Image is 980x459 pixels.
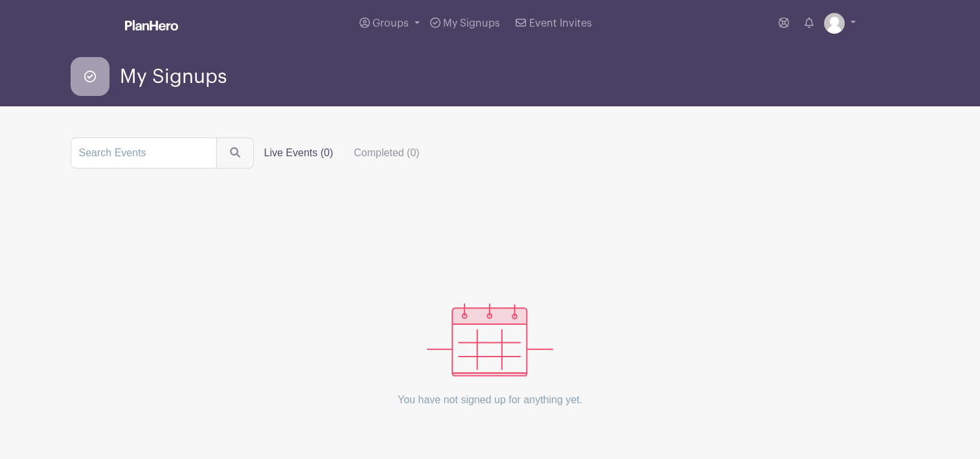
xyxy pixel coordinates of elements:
[254,140,430,166] div: filters
[372,18,409,29] span: Groups
[120,66,227,88] span: My Signups
[254,140,344,166] label: Live Events (0)
[427,303,553,377] img: events_empty-56550af544ae17c43cc50f3ebafa394433d06d5f1891c01edc4b5d1d59cfda54.svg
[398,377,582,423] p: You have not signed up for anything yet.
[824,13,845,34] img: default-ce2991bfa6775e67f084385cd625a349d9dcbb7a52a09fb2fda1e96e2d18dcdb.png
[343,140,429,166] label: Completed (0)
[443,18,500,29] span: My Signups
[125,20,178,30] img: logo_white-6c42ec7e38ccf1d336a20a19083b03d10ae64f83f12c07503d8b9e83406b4c7d.svg
[71,137,217,169] input: Search Events
[529,18,592,29] span: Event Invites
